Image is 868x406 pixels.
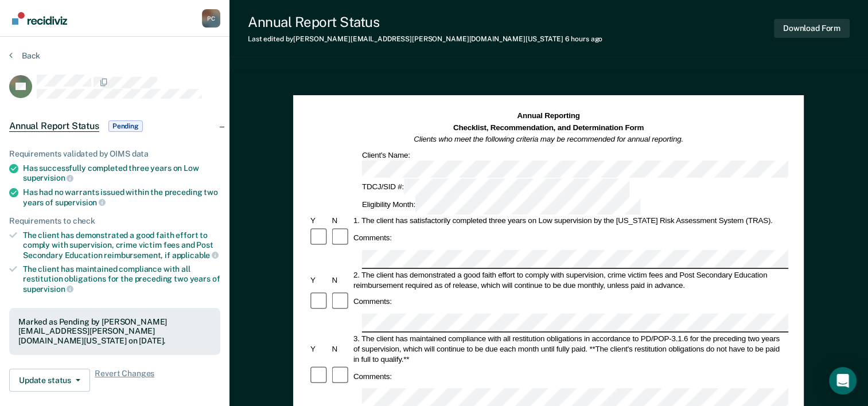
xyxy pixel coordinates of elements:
[202,9,220,28] div: P C
[352,371,394,381] div: Comments:
[352,270,788,290] div: 2. The client has demonstrated a good faith effort to comply with supervision, crime victim fees ...
[517,112,580,120] strong: Annual Reporting
[360,179,631,197] div: TDCJ/SID #:
[565,35,603,43] span: 6 hours ago
[108,120,143,132] span: Pending
[12,12,67,25] img: Recidiviz
[352,233,394,243] div: Comments:
[23,173,73,182] span: supervision
[414,135,684,143] em: Clients who meet the following criteria may be recommended for annual reporting.
[9,369,90,392] button: Update status
[23,188,220,207] div: Has had no warrants issued within the preceding two years of
[774,19,850,38] button: Download Form
[309,343,330,354] div: Y
[453,123,644,132] strong: Checklist, Recommendation, and Determination Form
[23,264,220,294] div: The client has maintained compliance with all restitution obligations for the preceding two years of
[95,369,154,392] span: Revert Changes
[18,317,211,346] div: Marked as Pending by [PERSON_NAME][EMAIL_ADDRESS][PERSON_NAME][DOMAIN_NAME][US_STATE] on [DATE].
[55,198,106,207] span: supervision
[330,275,352,285] div: N
[172,251,219,260] span: applicable
[330,343,352,354] div: N
[23,231,220,260] div: The client has demonstrated a good faith effort to comply with supervision, crime victim fees and...
[248,14,602,30] div: Annual Report Status
[309,275,330,285] div: Y
[202,9,220,28] button: Profile dropdown button
[23,163,220,183] div: Has successfully completed three years on Low
[9,216,220,226] div: Requirements to check
[23,284,73,294] span: supervision
[309,216,330,226] div: Y
[330,216,352,226] div: N
[352,296,394,307] div: Comments:
[829,367,857,395] div: Open Intercom Messenger
[9,120,99,132] span: Annual Report Status
[352,216,788,226] div: 1. The client has satisfactorily completed three years on Low supervision by the [US_STATE] Risk ...
[360,197,643,214] div: Eligibility Month:
[9,149,220,159] div: Requirements validated by OIMS data
[9,50,40,61] button: Back
[248,35,602,43] div: Last edited by [PERSON_NAME][EMAIL_ADDRESS][PERSON_NAME][DOMAIN_NAME][US_STATE]
[352,333,788,364] div: 3. The client has maintained compliance with all restitution obligations in accordance to PD/POP-...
